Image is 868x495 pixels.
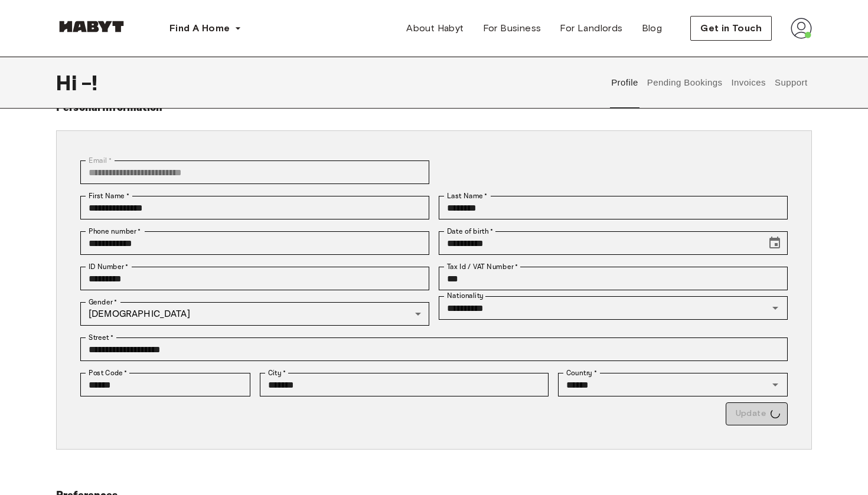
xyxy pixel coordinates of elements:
button: Get in Touch [690,16,772,41]
button: Open [767,376,784,393]
label: Country [566,368,597,378]
label: Last Name [447,191,488,201]
span: About Habyt [406,21,464,35]
button: Invoices [730,57,767,109]
button: Profile [610,57,640,109]
label: Date of birth [447,226,493,237]
span: Hi [56,70,81,95]
a: For Landlords [550,17,632,40]
div: [DEMOGRAPHIC_DATA] [80,302,429,326]
label: Street [89,332,113,343]
label: First Name [89,191,129,201]
span: - ! [81,70,97,95]
div: You can't change your email address at the moment. Please reach out to customer support in case y... [80,160,429,184]
label: Phone number [89,226,141,237]
img: avatar [791,18,812,39]
span: Find A Home [169,21,230,35]
button: Pending Bookings [645,57,724,109]
label: Gender [89,297,117,307]
a: Blog [632,17,672,40]
button: Open [767,300,784,316]
img: Habyt [56,21,127,32]
span: For Business [483,21,541,35]
button: Support [773,57,809,109]
label: ID Number [89,261,128,272]
label: Email [89,155,112,166]
label: Tax Id / VAT Number [447,261,518,272]
label: City [268,368,286,378]
a: For Business [474,17,551,40]
div: user profile tabs [607,57,812,109]
label: Nationality [447,291,484,301]
a: About Habyt [397,17,473,40]
button: Find A Home [160,17,251,40]
button: Choose date, selected date is Jul 21, 1997 [763,231,787,255]
span: For Landlords [560,21,622,35]
span: Blog [642,21,663,35]
label: Post Code [89,368,128,378]
span: Get in Touch [700,21,762,35]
